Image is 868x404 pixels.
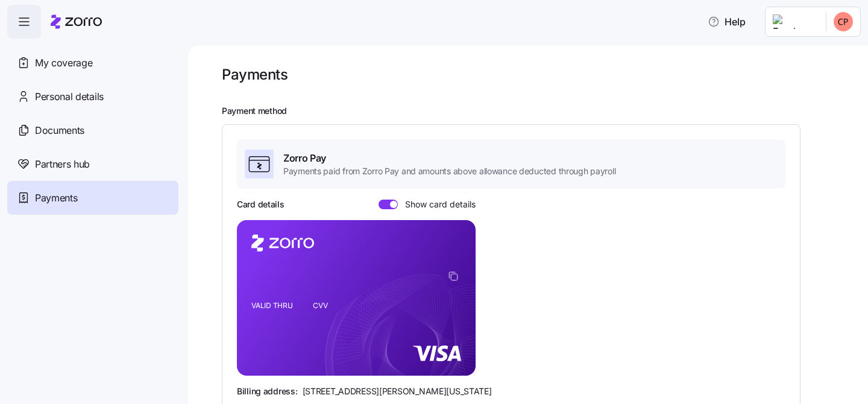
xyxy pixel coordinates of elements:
span: Show card details [398,200,476,209]
a: Documents [7,113,178,147]
span: My coverage [35,55,92,71]
span: 😐 [198,300,216,324]
span: 😃 [230,300,247,324]
span: smiley reaction [223,300,254,324]
span: Payments [35,191,77,206]
tspan: VALID THRU [251,301,293,310]
button: Help [698,10,755,34]
span: Documents [35,123,84,138]
span: neutral face reaction [192,300,223,324]
img: 653a619a043ffd08d2ee8d028b2174f6 [834,12,853,31]
button: Collapse window [362,5,385,28]
h1: Payments [222,65,288,84]
img: Employer logo [773,14,816,29]
a: Open in help center [159,339,256,349]
a: Payments [7,181,178,215]
a: My coverage [7,46,178,80]
span: Zorro Pay [283,151,615,166]
span: Personal details [35,89,104,104]
span: Partners hub [35,157,90,172]
div: Did this answer your question? [14,288,400,301]
button: go back [8,5,31,28]
a: Personal details [7,80,178,113]
span: Billing address: [237,385,298,397]
div: Close [385,5,407,27]
span: Payments paid from Zorro Pay and amounts above allowance deducted through payroll [283,165,615,177]
span: 😞 [167,300,184,324]
button: copy-to-clipboard [448,271,459,282]
span: disappointed reaction [160,300,192,324]
tspan: CVV [313,301,328,310]
span: [STREET_ADDRESS][PERSON_NAME][US_STATE] [303,385,492,397]
span: Help [708,14,746,29]
h2: Payment method [222,106,851,117]
h3: Card details [237,198,285,210]
a: Partners hub [7,147,178,181]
